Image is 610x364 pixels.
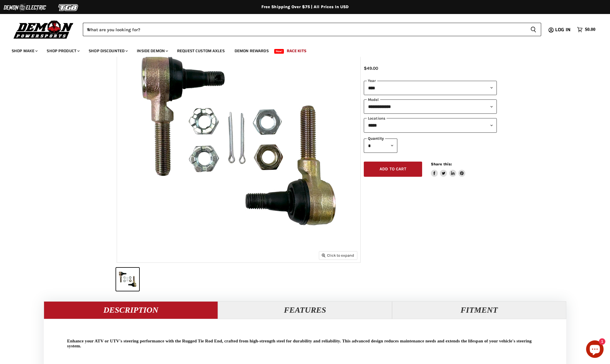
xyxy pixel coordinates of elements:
aside: Share this: [431,162,466,177]
select: modal-name [364,99,497,114]
img: Yamaha Raptor 350 Rugged Tie Rod End [117,19,360,262]
ul: Main menu [7,43,594,57]
span: Click to expand [322,253,354,258]
div: Free Shipping Over $75 | All Prices In USD [72,4,539,10]
a: Shop Product [42,45,83,57]
span: $0.00 [585,27,595,32]
span: Share this: [431,162,452,166]
img: Demon Electric Logo 2 [3,2,47,13]
button: Fitment [392,301,566,319]
select: year [364,81,497,95]
form: Product [83,23,541,36]
span: Add to cart [380,167,406,171]
a: Log in [553,27,574,32]
img: Demon Powersports [12,19,76,40]
a: Shop Discounted [84,45,131,57]
span: New! [274,49,284,54]
button: Search [526,23,541,36]
a: $0.00 [574,25,598,34]
button: Click to expand [319,251,357,259]
span: $49.00 [364,66,378,71]
select: keys [364,118,497,132]
button: Yamaha Raptor 350 Rugged Tie Rod End thumbnail [116,268,139,291]
a: Race Kits [282,45,311,57]
input: When autocomplete results are available use up and down arrows to review and enter to select [83,23,526,36]
p: Enhance your ATV or UTV's steering performance with the Rugged Tie Rod End, crafted from high-str... [67,339,543,349]
img: TGB Logo 2 [47,2,90,13]
select: Quantity [364,139,397,153]
inbox-online-store-chat: Shopify online store chat [584,340,605,359]
a: Request Custom Axles [173,45,229,57]
button: Add to cart [364,162,422,177]
button: Features [218,301,392,319]
a: Shop Make [7,45,41,57]
span: Log in [555,26,571,33]
a: Inside Demon [132,45,172,57]
button: Description [44,301,218,319]
a: Demon Rewards [230,45,273,57]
